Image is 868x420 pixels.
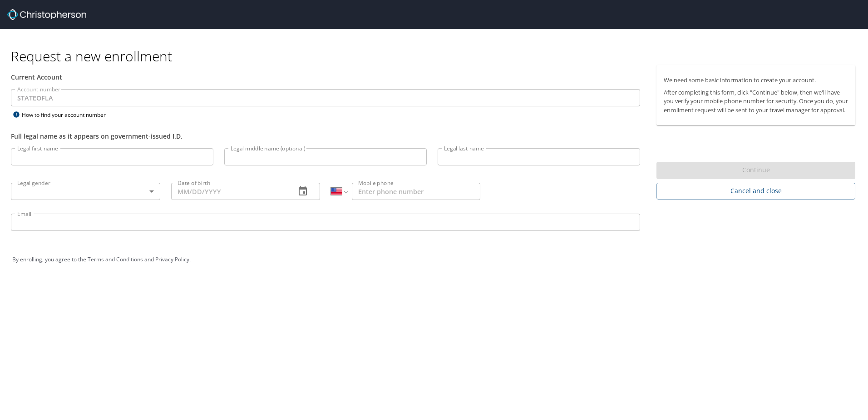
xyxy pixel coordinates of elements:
[11,72,640,82] div: Current Account
[88,255,143,263] a: Terms and Conditions
[11,131,640,141] div: Full legal name as it appears on government-issued I.D.
[11,183,160,200] div: ​
[664,88,848,115] p: After completing this form, click "Continue" below, then we'll have you verify your mobile phone ...
[11,47,863,65] h1: Request a new enrollment
[171,183,289,200] input: MM/DD/YYYY
[656,183,855,200] button: Cancel and close
[664,76,848,85] p: We need some basic information to create your account.
[352,183,480,200] input: Enter phone number
[155,255,189,263] a: Privacy Policy
[7,9,86,20] img: cbt logo
[11,109,124,120] div: How to find your account number
[664,185,848,197] span: Cancel and close
[12,248,856,271] div: By enrolling, you agree to the and .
